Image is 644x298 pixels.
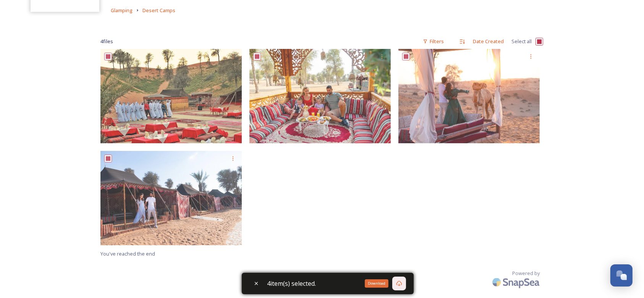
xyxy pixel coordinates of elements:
[490,273,544,291] img: SnapSea Logo
[610,264,633,287] button: Open Chat
[398,49,540,143] img: Couple desert camp (2).jpg
[100,151,242,245] img: Couple at Al Wadi Desert camp.jpg
[142,6,175,15] a: Desert Camps
[511,38,532,45] span: Select all
[249,49,391,143] img: Ritz Carlton Ras Al Khaimah Al Wadi -BD Desert Shoot (3).jpg
[100,38,113,45] span: 4 file s
[142,7,175,14] span: Desert Camps
[419,34,448,49] div: Filters
[267,279,316,288] span: 4 item(s) selected.
[365,279,388,288] div: Download
[100,49,242,143] img: Bedouin Oasis Camp .JPG
[512,270,540,277] span: Powered by
[111,7,133,14] span: Glamping
[100,250,155,257] span: You've reached the end
[111,6,133,15] a: Glamping
[469,34,508,49] div: Date Created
